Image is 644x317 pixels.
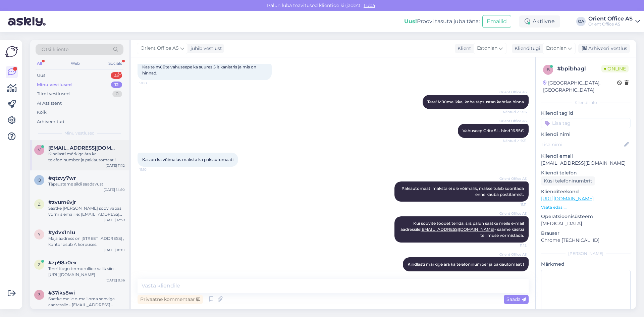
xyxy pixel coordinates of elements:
div: Privaatne kommentaar [138,295,203,304]
span: 11:12 [501,272,527,277]
div: Küsi telefoninumbrit [541,176,595,186]
div: Kõik [37,109,47,116]
div: 33 [111,72,122,79]
p: Vaata edasi ... [541,204,631,210]
div: # bpibhagl [557,65,601,73]
div: Tiimi vestlused [37,91,70,97]
span: Estonian [546,45,567,52]
span: #zp98a0ex [48,260,77,266]
span: Orient Office AS [499,90,527,95]
div: [DATE] 14:50 [104,187,125,192]
p: Klienditeekond [541,188,631,195]
span: b [547,67,550,72]
div: [DATE] 11:12 [106,163,125,168]
div: [DATE] 12:39 [104,217,125,222]
div: juhib vestlust [188,45,222,52]
span: z [38,262,41,267]
div: Arhiveeri vestlus [578,44,630,53]
div: Aktiivne [519,15,560,28]
span: Orient Office AS [141,45,179,52]
a: [URL][DOMAIN_NAME] [541,196,594,202]
div: 12 [111,82,122,88]
div: Tere! Kogu termorullide valik siin - [URL][DOMAIN_NAME] [48,266,125,278]
div: Orient Office AS [588,16,633,21]
span: z [38,202,41,207]
div: [DATE] 9:36 [106,278,125,283]
span: Otsi kliente [42,46,68,53]
span: Kas te müüte vahuseepe ka suures 5 lt kanistris ja mis on hinnad. [142,64,257,75]
div: Klienditugi [512,45,540,52]
div: Kindlasti märkige ära ka telefoninumber ja pakiautomaat ! [48,151,125,163]
div: Saatke meile e-mail oma sooviga aadressile - [EMAIL_ADDRESS][DOMAIN_NAME] ning vastame teile sinn... [48,296,125,308]
p: Brauser [541,230,631,237]
div: Web [69,59,81,68]
span: v [38,147,41,152]
span: 11:12 [501,243,527,248]
span: Kas on ka võimalus maksta ka pakiautomaati [142,157,233,162]
span: Kui soovite toodet tellida, siis palun saatke meile e-mail aadressile - saame käsitsi tellimuse v... [400,221,525,238]
span: #37iks8wi [48,290,75,296]
span: Minu vestlused [64,130,95,136]
p: [EMAIL_ADDRESS][DOMAIN_NAME] [541,160,631,167]
b: Uus! [404,18,417,24]
div: 0 [112,91,122,97]
div: OA [576,17,586,26]
button: Emailid [482,15,511,28]
p: Kliendi telefon [541,169,631,176]
span: Online [601,65,629,72]
span: #ydvx1n1u [48,229,75,235]
div: Uus [37,72,45,79]
p: Operatsioonisüsteem [541,213,631,220]
span: Tere! Müüme ikka, kohe täpsustan kehtiva hinna [427,99,524,104]
div: Saatke [PERSON_NAME] soov vabas vormis emailile: [EMAIL_ADDRESS][DOMAIN_NAME] [48,205,125,217]
a: [EMAIL_ADDRESS][DOMAIN_NAME] [420,227,494,232]
div: Proovi tasuta juba täna: [404,17,480,25]
div: Maja aadress on [STREET_ADDRESS] , kontor asub A korpuses. [48,235,125,248]
span: Orient Office AS [499,118,527,123]
p: Kliendi nimi [541,131,631,138]
div: [PERSON_NAME] [541,251,631,257]
span: varje51@gmail.com [48,145,118,151]
span: Nähtud ✓ 9:16 [501,109,527,114]
p: [MEDICAL_DATA] [541,220,631,227]
p: Chrome [TECHNICAL_ID] [541,237,631,244]
div: Arhiveeritud [37,118,64,125]
a: Orient Office ASOrient Office AS [588,16,640,27]
span: #zvum6vjr [48,199,76,205]
div: AI Assistent [37,100,62,107]
div: Klient [455,45,471,52]
div: Socials [107,59,123,68]
span: Pakiautomaati maksta ei ole võimalik, makse tuleb sooritada enne kauba postitamist. [401,186,525,197]
div: [DATE] 9:00 [105,308,125,313]
span: Estonian [477,45,497,52]
div: [DATE] 10:01 [104,248,125,253]
span: 3 [38,292,41,297]
div: [GEOGRAPHIC_DATA], [GEOGRAPHIC_DATA] [543,80,617,94]
span: Luba [362,2,377,8]
p: Kliendi tag'id [541,110,631,117]
span: Nähtud ✓ 9:21 [501,138,527,143]
span: 11:11 [501,202,527,207]
div: Orient Office AS [588,21,633,27]
p: Märkmed [541,261,631,268]
img: Askly Logo [5,45,18,58]
span: q [38,177,41,182]
span: 9:08 [140,81,165,86]
span: Saada [506,296,526,302]
span: 11:10 [140,167,165,172]
span: Kindlasti märkige ära ka telefoninumber ja pakiautomaat ! [408,262,524,267]
span: Orient Office AS [499,211,527,216]
input: Lisa nimi [541,141,623,148]
div: Minu vestlused [37,82,72,88]
span: Orient Office AS [499,252,527,257]
div: Täpsustame sildi saadavust [48,181,125,187]
p: Kliendi email [541,153,631,160]
div: All [36,59,43,68]
span: #qtzvy7wr [48,175,76,181]
span: Orient Office AS [499,176,527,181]
div: Kliendi info [541,100,631,106]
span: Vahuseep Grite 5l - hind 16.95€ [463,128,524,133]
span: y [38,232,41,237]
input: Lisa tag [541,118,631,128]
